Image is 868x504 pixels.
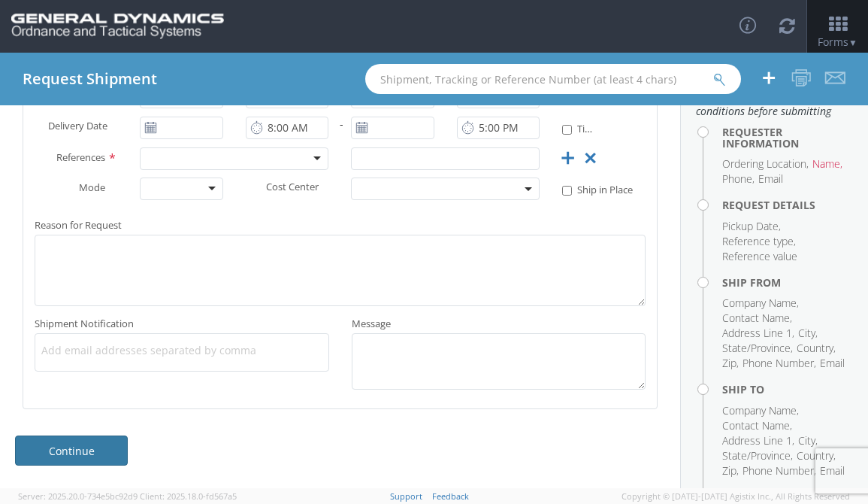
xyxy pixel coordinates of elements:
span: Delivery Date [48,119,107,136]
span: Reason for Request [35,218,122,232]
li: Name [812,156,842,172]
h4: Requester Information [722,126,853,150]
li: Zip [722,356,739,371]
img: gd-ots-0c3321f2eb4c994f95cb.png [11,14,224,39]
a: Feedback [432,490,469,502]
li: Address Line 1 [722,326,794,341]
li: State/Province [722,341,793,356]
span: Message [352,317,391,330]
li: Company Name [722,296,799,311]
li: Reference type [722,234,796,249]
a: Continue [15,436,128,466]
li: Zip [722,463,739,478]
li: Contact Name [722,418,792,433]
span: Client: 2025.18.0-fd567a5 [140,490,237,502]
span: Cost Center [266,180,319,197]
li: Reference value [722,249,797,264]
li: City [798,326,818,341]
li: Address Line 1 [722,433,794,448]
li: State/Province [722,448,793,463]
li: Pickup Date [722,219,781,234]
span: ▼ [848,36,857,49]
span: Copyright © [DATE]-[DATE] Agistix Inc., All Rights Reserved [622,490,850,502]
label: Ship in Place [562,181,635,197]
h4: Ship From [722,277,853,288]
label: Time Definite [562,120,592,136]
li: Company Name [722,403,799,418]
li: City [798,433,818,448]
span: Server: 2025.20.0-734e5bc92d9 [18,490,138,502]
h4: Request Details [722,199,853,211]
h4: Ship To [722,384,853,395]
li: Phone Number [742,356,816,371]
h4: Request Shipment [23,71,157,87]
li: Ordering Location [722,156,809,172]
span: Shipment Notification [35,317,134,330]
a: Support [390,490,422,502]
li: Email [820,356,845,371]
input: Ship in Place [562,186,572,196]
li: Email [758,172,783,187]
input: Shipment, Tracking or Reference Number (at least 4 chars) [365,64,741,94]
li: Phone [722,172,755,187]
li: Contact Name [722,311,792,326]
li: Phone Number [742,463,816,478]
input: Time Definite [562,125,572,135]
span: Add email addresses separated by comma [41,343,322,358]
span: References [56,150,105,163]
li: Country [797,341,836,356]
span: Mode [79,180,105,193]
span: Forms [818,35,857,49]
li: Country [797,448,836,463]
